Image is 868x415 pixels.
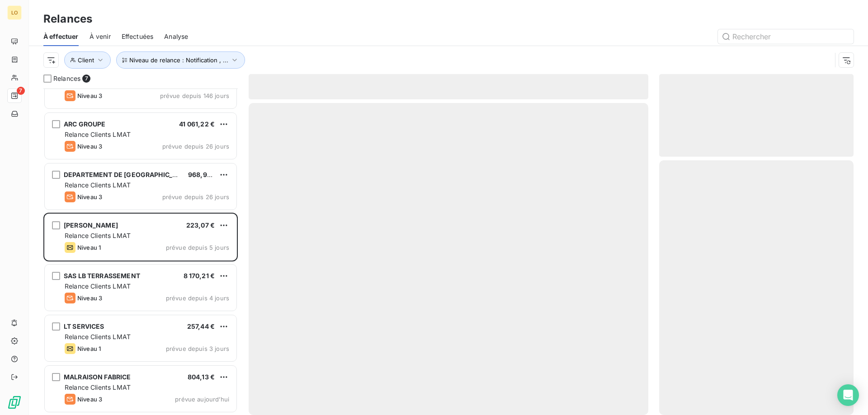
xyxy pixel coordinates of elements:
img: Logo LeanPay [7,395,22,410]
span: MALRAISON FABRICE [64,373,131,381]
span: LT SERVICES [64,322,104,330]
span: 7 [17,87,25,95]
span: Relance Clients LMAT [65,232,131,239]
button: Niveau de relance : Notification , ... [116,51,245,69]
span: prévue depuis 4 jours [166,294,229,302]
span: 41 061,22 € [179,120,215,128]
span: 7 [82,75,90,83]
span: Niveau de relance : Notification , ... [129,56,228,64]
span: Relance Clients LMAT [65,333,131,340]
span: Relance Clients LMAT [65,181,131,189]
span: Analyse [164,32,188,41]
span: À venir [90,32,111,41]
span: Niveau 3 [77,193,102,201]
span: Effectuées [122,32,154,41]
span: 968,99 € [188,171,217,178]
h3: Relances [43,11,92,27]
input: Rechercher [718,29,854,44]
span: prévue depuis 26 jours [162,193,229,201]
span: Client [78,56,94,64]
div: LO [7,5,22,20]
span: Relances [53,74,80,83]
span: 804,13 € [188,373,215,381]
span: 257,44 € [187,322,215,330]
span: DEPARTEMENT DE [GEOGRAPHIC_DATA] [64,171,191,178]
span: Niveau 1 [77,244,101,251]
span: Niveau 3 [77,143,102,150]
span: prévue aujourd’hui [175,396,229,403]
span: Relance Clients LMAT [65,131,131,138]
div: grid [43,89,238,415]
span: [PERSON_NAME] [64,221,118,229]
span: 223,07 € [186,221,215,229]
span: prévue depuis 3 jours [166,345,229,352]
span: Niveau 3 [77,396,102,403]
span: 8 170,21 € [184,272,215,280]
span: À effectuer [43,32,79,41]
div: Open Intercom Messenger [837,384,859,406]
span: Niveau 1 [77,345,101,352]
span: prévue depuis 5 jours [166,244,229,251]
span: Niveau 3 [77,92,102,99]
span: prévue depuis 146 jours [160,92,229,99]
span: prévue depuis 26 jours [162,143,229,150]
span: SAS LB TERRASSEMENT [64,272,140,280]
span: Relance Clients LMAT [65,383,131,391]
button: Client [64,51,111,69]
span: ARC GROUPE [64,120,106,128]
span: Relance Clients LMAT [65,282,131,290]
span: Niveau 3 [77,294,102,302]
